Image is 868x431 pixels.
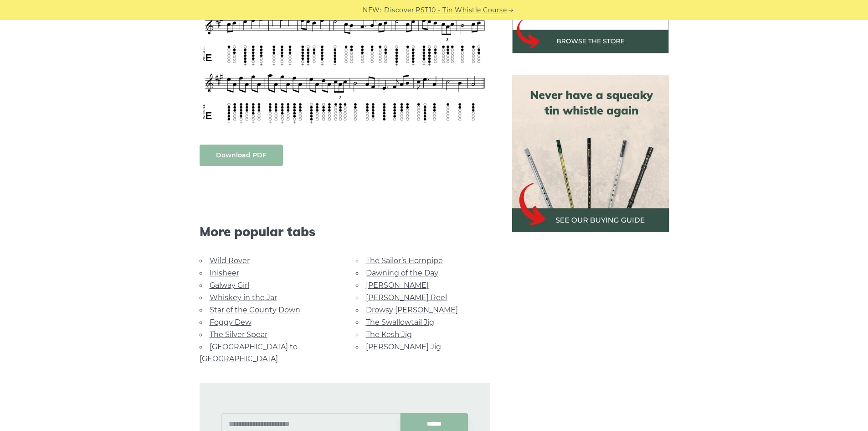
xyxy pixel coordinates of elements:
[366,330,412,339] a: The Kesh Jig
[416,5,507,16] a: PST10 - Tin Whistle Course
[366,343,441,351] a: [PERSON_NAME] Jig
[366,281,429,290] a: [PERSON_NAME]
[210,330,267,339] a: The Silver Spear
[210,293,277,302] a: Whiskey in the Jar
[210,269,239,277] a: Inisheer
[512,75,669,232] img: tin whistle buying guide
[366,306,458,314] a: Drowsy [PERSON_NAME]
[366,256,443,265] a: The Sailor’s Hornpipe
[363,5,381,16] span: NEW:
[210,281,249,290] a: Galway Girl
[366,318,434,327] a: The Swallowtail Jig
[366,269,438,277] a: Dawning of the Day
[200,224,490,239] span: More popular tabs
[384,5,414,16] span: Discover
[366,293,447,302] a: [PERSON_NAME] Reel
[210,318,252,327] a: Foggy Dew
[200,343,298,363] a: [GEOGRAPHIC_DATA] to [GEOGRAPHIC_DATA]
[210,306,300,314] a: Star of the County Down
[200,145,283,166] a: Download PDF
[210,256,250,265] a: Wild Rover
